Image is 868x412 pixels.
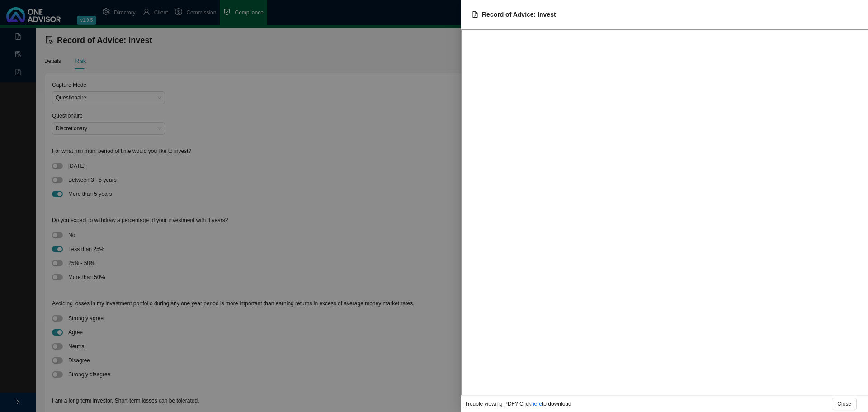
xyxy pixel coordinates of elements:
span: file-pdf [472,11,478,18]
span: to download [542,401,571,407]
a: here [531,401,542,407]
span: Close [837,399,851,408]
button: Close [832,398,857,410]
span: Trouble viewing PDF? Click [465,401,531,407]
span: Record of Advice: Invest [482,11,556,18]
